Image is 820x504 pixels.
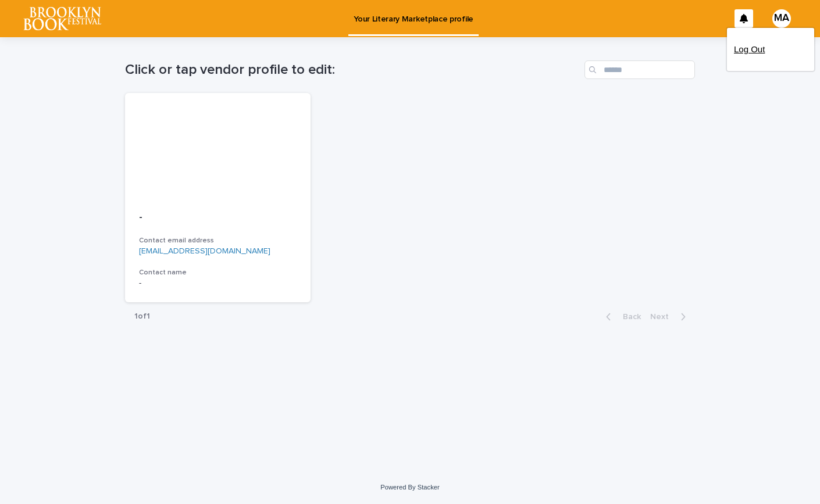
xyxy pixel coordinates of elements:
button: Next [646,312,695,322]
h1: Click or tap vendor profile to edit: [125,62,580,78]
p: - [139,278,297,288]
a: [EMAIL_ADDRESS][DOMAIN_NAME] [139,247,270,255]
input: Search [584,60,695,79]
p: 1 of 1 [125,302,159,331]
a: -Contact email address[EMAIL_ADDRESS][DOMAIN_NAME]Contact name- [125,93,311,302]
h3: Contact email address [139,236,297,245]
a: Log Out [734,40,807,59]
a: Powered By Stacker [380,484,439,491]
span: Next [650,313,676,321]
h3: Contact name [139,268,297,277]
p: - [139,212,297,224]
button: Back [597,312,646,322]
span: Back [616,313,641,321]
